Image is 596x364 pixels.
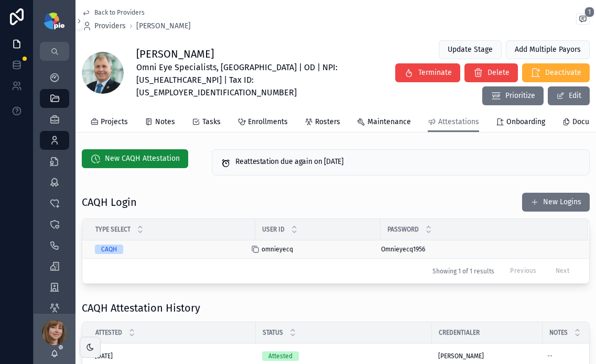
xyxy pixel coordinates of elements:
a: Attested [262,351,426,361]
span: [DATE] [95,352,113,360]
span: [PERSON_NAME] [438,352,484,360]
span: Attested [95,328,122,337]
span: omnieyecq [262,245,293,253]
button: Edit [548,86,590,105]
span: Enrollments [248,117,288,127]
a: Omnieyecq1956 [381,245,576,253]
button: Deactivate [522,63,590,82]
span: Tasks [202,117,221,127]
a: omnieyecq [262,245,374,253]
a: [DATE] [95,352,250,360]
a: Projects [90,113,128,134]
button: Terminate [395,63,460,82]
span: Onboarding [506,117,545,127]
div: Attested [268,351,292,361]
a: Maintenance [357,113,411,134]
a: Tasks [192,113,221,134]
a: Attestations [428,113,479,133]
a: [PERSON_NAME] [136,21,191,31]
a: Notes [145,113,175,134]
a: [PERSON_NAME] [438,352,536,360]
button: Prioritize [482,86,544,105]
div: -- [547,352,552,360]
a: Onboarding [496,113,545,134]
span: Terminate [418,68,452,78]
div: scrollable content [34,61,75,314]
button: New CAQH Attestation [82,149,188,168]
a: Rosters [305,113,340,134]
h1: [PERSON_NAME] [136,47,364,61]
span: Deactivate [545,68,581,78]
span: Prioritize [505,91,535,101]
div: CAQH [101,245,117,254]
span: Type Select [95,225,131,234]
span: Back to Providers [94,8,145,17]
span: Providers [94,21,126,31]
span: 1 [584,7,594,17]
span: Update Stage [448,45,493,55]
a: Back to Providers [82,8,145,17]
span: Delete [487,68,510,78]
button: 1 [576,13,590,27]
span: Showing 1 of 1 results [432,267,494,275]
span: Rosters [315,117,340,127]
button: Add Multiple Payors [506,40,590,59]
span: Notes [155,117,175,127]
span: New CAQH Attestation [105,153,180,164]
a: CAQH [95,245,249,254]
span: Password [387,225,419,234]
span: Status [263,328,283,337]
span: Omnieyecq1956 [381,245,425,253]
button: Delete [464,63,518,82]
button: Update Stage [439,40,502,59]
button: New Logins [522,193,590,212]
h5: Reattestation due again on 10/7/2025 [235,158,581,166]
img: App logo [44,13,64,29]
a: Providers [82,21,126,31]
span: Maintenance [367,117,411,127]
a: Enrollments [237,113,288,134]
span: Credentialer [439,328,480,337]
span: Omni Eye Specialists, [GEOGRAPHIC_DATA] | OD | NPI: [US_HEALTHCARE_NPI] | Tax ID: [US_EMPLOYER_ID... [136,61,364,99]
span: Projects [101,117,128,127]
span: Notes [549,328,568,337]
span: Add Multiple Payors [515,45,581,55]
span: Attestations [438,117,479,127]
h1: CAQH Attestation History [82,301,200,315]
span: User ID [262,225,285,234]
h1: CAQH Login [82,195,137,209]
